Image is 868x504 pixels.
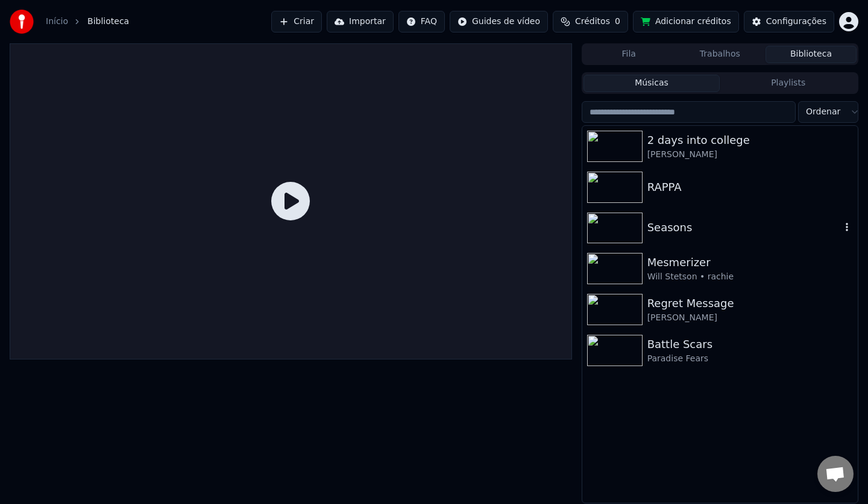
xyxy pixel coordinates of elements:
div: RAPPA [647,179,853,196]
div: Configurações [766,16,826,28]
div: [PERSON_NAME] [647,312,853,324]
button: Configurações [744,11,834,33]
button: Créditos0 [553,11,628,33]
button: Adicionar créditos [633,11,739,33]
a: Início [46,16,68,28]
button: Trabalhos [675,46,766,63]
div: Paradise Fears [647,353,853,365]
img: youka [10,10,34,34]
button: Importar [327,11,394,33]
button: Músicas [583,75,720,92]
nav: breadcrumb [46,16,129,28]
button: Fila [583,46,675,63]
div: [PERSON_NAME] [647,149,853,161]
span: Biblioteca [87,16,129,28]
button: Playlists [720,75,857,92]
div: Seasons [647,219,841,236]
span: Ordenar [806,106,840,118]
button: FAQ [398,11,445,33]
div: 2 days into college [647,132,853,149]
span: Créditos [575,16,610,28]
div: Regret Message [647,295,853,312]
div: Bate-papo aberto [817,456,854,492]
button: Criar [271,11,322,33]
button: Guides de vídeo [450,11,548,33]
div: Battle Scars [647,336,853,353]
div: Mesmerizer [647,254,853,271]
div: Will Stetson • rachie [647,271,853,283]
span: 0 [615,16,620,28]
button: Biblioteca [766,46,857,63]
